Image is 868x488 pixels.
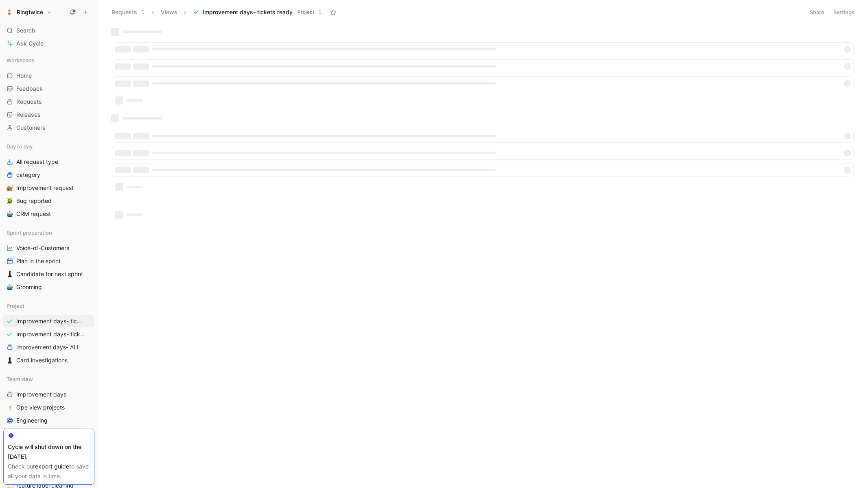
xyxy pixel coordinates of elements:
[3,341,94,353] a: improvement days- ALL
[16,403,65,412] span: Ope view projects
[3,182,94,194] a: 🐌Improvement request
[16,85,43,93] span: Feedback
[806,7,828,18] button: Share
[3,242,94,254] a: Voice-of-Customers
[3,414,94,427] a: Engineering
[3,140,94,152] div: Day to day
[7,271,13,277] img: ♟️
[16,111,41,119] span: Releases
[5,269,15,279] button: ♟️
[3,169,94,181] a: category
[3,388,94,401] a: Improvement days
[3,328,94,340] a: Improvement days- tickets ready-legacy
[16,158,58,166] span: All request type
[3,427,94,440] a: 🧞‍♂️Product view
[16,390,66,399] span: Improvement days
[16,356,68,364] span: Card investigations
[16,26,35,35] span: Search
[3,208,94,220] a: 🤖CRM request
[35,463,69,470] a: export guide
[3,24,94,37] div: Search
[3,54,94,66] div: Workspace
[3,7,54,18] button: RingtwiceRingtwice
[16,39,44,48] span: Ask Cycle
[16,416,48,425] span: Engineering
[5,8,13,16] img: Ringtwice
[7,404,13,411] img: 🤸
[5,403,15,412] button: 🤸
[3,83,94,95] a: Feedback
[16,210,51,218] span: CRM request
[3,227,94,239] div: Sprint preparation
[3,195,94,207] a: 🪲Bug reported
[830,7,858,18] button: Settings
[203,8,293,16] span: Improvement days- tickets ready
[3,300,94,366] div: ProjectImprovement days- tickets readyImprovement days- tickets ready-legacyimprovement days- ALL...
[7,211,13,217] img: 🤖
[3,268,94,280] a: ♟️Candidate for next sprint
[16,270,83,278] span: Candidate for next sprint
[3,109,94,121] a: Releases
[3,401,94,414] a: 🤸Ope view projects
[3,156,94,168] a: All request type
[16,72,32,80] span: Home
[189,6,326,18] button: Improvement days- tickets readyProject
[16,98,42,106] span: Requests
[5,355,15,365] button: ♟️
[297,8,314,16] span: Project
[3,315,94,327] a: Improvement days- tickets ready
[16,283,42,291] span: Grooming
[3,255,94,267] a: Plan in the sprint
[16,343,80,351] span: improvement days- ALL
[3,70,94,82] a: Home
[16,171,40,179] span: category
[7,375,33,383] span: Team view
[5,209,15,219] button: 🤖
[7,185,13,191] img: 🐌
[16,244,69,252] span: Voice-of-Customers
[3,37,94,50] a: Ask Cycle
[16,330,86,338] span: Improvement days- tickets ready-legacy
[16,124,46,132] span: Customers
[5,196,15,206] button: 🪲
[5,282,15,292] button: 🤖
[7,198,13,204] img: 🪲
[7,56,35,64] span: Workspace
[7,284,13,290] img: 🤖
[16,317,85,325] span: Improvement days- tickets ready
[157,6,181,18] button: Views
[16,184,74,192] span: Improvement request
[8,462,90,481] div: Check our to save all your data in time.
[3,227,94,293] div: Sprint preparationVoice-of-CustomersPlan in the sprint♟️Candidate for next sprint🤖Grooming
[17,9,43,16] h1: Ringtwice
[3,140,94,220] div: Day to dayAll request typecategory🐌Improvement request🪲Bug reported🤖CRM request
[3,96,94,108] a: Requests
[3,300,94,312] div: Project
[3,354,94,366] a: ♟️Card investigations
[108,6,149,18] button: Requests
[7,142,33,150] span: Day to day
[3,122,94,134] a: Customers
[8,442,90,462] div: Cycle will shut down on the [DATE].
[3,281,94,293] a: 🤖Grooming
[5,183,15,193] button: 🐌
[7,302,24,310] span: Project
[3,373,94,385] div: Team view
[7,229,52,237] span: Sprint preparation
[7,357,13,364] img: ♟️
[16,257,61,265] span: Plan in the sprint
[16,197,52,205] span: Bug reported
